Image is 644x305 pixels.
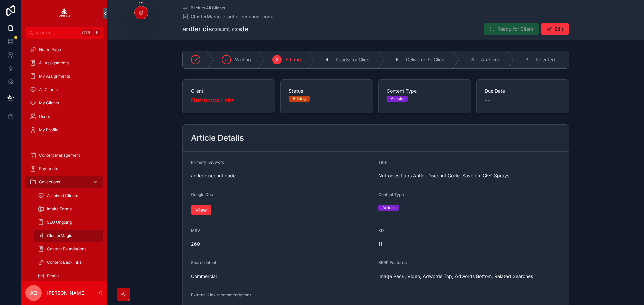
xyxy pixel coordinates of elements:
span: Home Page [39,47,61,52]
span: Content Foundations [47,246,86,252]
span: SERP Features [378,260,407,265]
a: Emails [34,270,103,282]
span: 11 [378,241,560,247]
span: antler discount code [191,172,373,179]
a: Content Management [25,149,103,161]
a: Back to All Clients [182,5,225,11]
img: App logo [59,8,70,19]
span: ClusterMagic [47,233,72,238]
span: 7 [526,57,528,62]
span: Content Management [39,153,80,158]
div: Editing [293,96,306,102]
span: 3 [276,57,278,62]
span: 6 [471,57,474,62]
span: -- [485,96,490,105]
span: Intake Forms [47,206,72,212]
span: Ready for Client [336,56,371,63]
a: ClusterMagic [182,13,221,20]
span: Payments [39,166,58,171]
span: Due Date [485,88,560,94]
a: SEO Ongoing [34,216,103,228]
button: Jump to...CtrlK [25,27,103,39]
span: Ctrl [81,29,93,36]
a: All Clients [25,84,103,96]
a: Users [25,110,103,123]
span: SEO Ongoing [47,220,72,225]
span: Content Type [387,88,463,94]
span: Editing [286,56,301,63]
span: Status [289,88,365,94]
span: Commercial [191,273,373,280]
span: All Clients [39,87,58,92]
span: My Assignments [39,74,70,79]
span: Delivered to Client [406,56,446,63]
span: My Clients [39,100,59,106]
span: K [95,30,100,35]
a: Intake Forms [34,203,103,215]
div: scrollable content [21,39,107,281]
a: My Profile [25,124,103,136]
span: Rejected [536,56,555,63]
span: All Assignments [39,60,69,66]
a: My Clients [25,97,103,109]
p: [PERSON_NAME] [47,290,86,296]
a: ClusterMagic [34,230,103,242]
a: Content Foundations [34,243,103,255]
span: 260 [191,241,373,247]
span: Writing [235,56,251,63]
a: Content Backlinks [34,256,103,269]
span: ClusterMagic [191,13,221,20]
span: AO [30,289,37,297]
span: Client [191,88,267,94]
span: Emails [47,273,59,279]
a: Home Page [25,44,103,56]
a: All Assignments [25,57,103,69]
span: My Profile [39,127,58,133]
span: Collections [39,179,60,185]
span: Title [378,160,387,165]
span: Content Type [378,192,404,197]
a: Collections [25,176,103,188]
a: Nutronics Labs [191,96,235,105]
div: Article [391,96,404,102]
span: MSV [191,228,200,233]
a: Archived Clients [34,189,103,202]
button: Edit [541,23,569,35]
h1: antler discount code [182,24,248,34]
span: Archived [481,56,501,63]
span: Archived Clients [47,193,78,198]
span: Search Intent [191,260,216,265]
span: 4 [326,57,328,62]
div: Article [382,205,395,211]
span: External Link recommendations [191,292,251,297]
span: Content Backlinks [47,260,82,265]
h2: Article Details [191,133,244,143]
span: Image Pack, Video, Adwords Top, Adwords Bottom, Related Searches [378,273,560,280]
span: Nutronics Labs Antler Discount Code: Save on IGF-1 Sprays [378,172,560,179]
span: KD [378,228,384,233]
span: Users [39,114,50,119]
span: Google Doc [191,192,213,197]
a: View [191,205,211,215]
span: Jump to... [36,30,78,35]
span: Primary Keyword [191,160,224,165]
a: Payments [25,163,103,175]
a: antler discount code [227,13,273,20]
span: 5 [396,57,398,62]
span: Back to All Clients [191,5,225,11]
a: My Assignments [25,70,103,82]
